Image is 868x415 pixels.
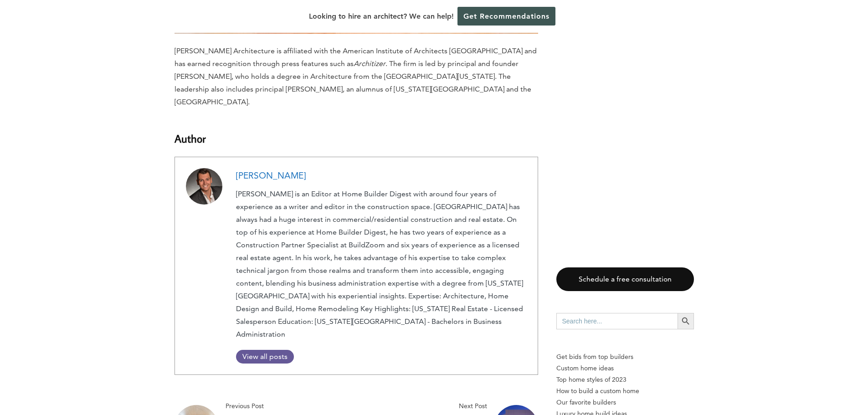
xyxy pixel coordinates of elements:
[556,267,694,292] a: Schedule a free consultation
[236,352,294,361] span: View all posts
[556,397,694,408] a: Our favorite builders
[556,313,678,329] input: Search here...
[354,59,385,68] em: Architizer
[457,7,555,26] a: Get Recommendations
[360,400,487,412] span: Next Post
[236,188,527,341] p: [PERSON_NAME] is an Editor at Home Builder Digest with around four years of experience as a write...
[175,119,538,147] h3: Author
[681,316,691,326] svg: Search
[556,385,694,397] a: How to build a custom home
[556,363,694,374] a: Custom home ideas
[236,170,306,181] a: [PERSON_NAME]
[175,45,538,108] p: [PERSON_NAME] Architecture is affiliated with the American Institute of Architects [GEOGRAPHIC_DA...
[556,374,694,385] a: Top home styles of 2023
[226,400,353,412] span: Previous Post
[556,351,694,363] p: Get bids from top builders
[693,349,857,404] iframe: Drift Widget Chat Controller
[236,350,294,364] a: View all posts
